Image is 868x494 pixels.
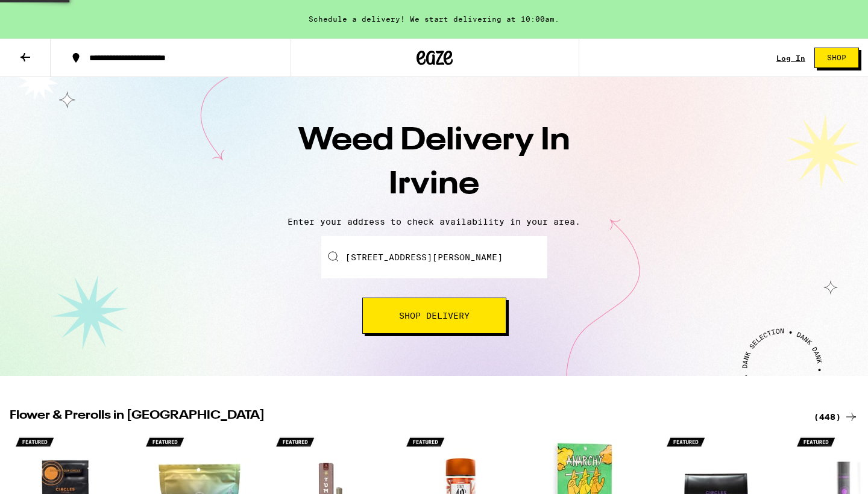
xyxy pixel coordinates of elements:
span: Hi. Need any help? [7,8,87,18]
h1: Weed Delivery In [223,119,645,207]
input: Enter your delivery address [321,236,547,278]
span: Irvine [389,169,479,201]
a: (448) [814,410,858,424]
a: Shop [805,48,868,68]
button: Shop [814,48,859,68]
a: Log In [776,54,805,62]
span: Shop Delivery [399,311,470,320]
button: Shop Delivery [362,298,506,334]
p: Enter your address to check availability in your area. [12,217,856,227]
h2: Flower & Prerolls in [GEOGRAPHIC_DATA] [10,410,799,424]
span: Shop [827,54,846,61]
